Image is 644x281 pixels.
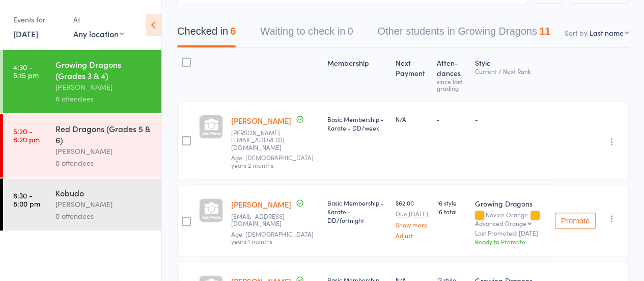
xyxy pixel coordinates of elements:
div: Membership [323,53,391,96]
div: Events for [13,11,63,28]
button: Other students in Growing Dragons11 [377,20,550,47]
div: Growing Dragons (Grades 3 & 4) [55,59,153,81]
time: 5:20 - 6:20 pm [13,127,40,143]
div: 6 [230,25,236,37]
div: 11 [539,25,550,37]
a: 6:30 -8:00 pmKobudo[PERSON_NAME]0 attendees [3,178,161,231]
div: Current / Next Rank [475,68,547,74]
div: N/A [395,115,429,123]
small: Last Promoted: [DATE] [475,229,547,237]
button: Checked in6 [177,20,236,47]
span: 16 total [437,207,466,216]
a: [PERSON_NAME] [231,199,291,210]
div: Next Payment [391,53,433,96]
div: Basic Membership - Karate - DD/week [327,115,387,132]
div: Red Dragons (Grades 5 & 6) [55,123,153,145]
div: 0 attendees [55,157,153,169]
div: 6 attendees [55,93,153,105]
div: [PERSON_NAME] [55,198,153,210]
a: Adjust [395,232,429,239]
div: [PERSON_NAME] [55,145,153,157]
div: 0 attendees [55,210,153,222]
small: sophielocandro@gmail.com [231,213,319,227]
div: At [73,11,124,28]
button: Waiting to check in0 [260,20,353,47]
div: Any location [73,28,124,39]
div: Kobudo [55,187,153,198]
div: - [437,115,466,123]
span: Age: [DEMOGRAPHIC_DATA] years 1 months [231,229,314,245]
div: Style [471,53,551,96]
div: Basic Membership - Karate - DD/fortnight [327,198,387,224]
div: Ready to Promote [475,237,547,246]
span: Age: [DEMOGRAPHIC_DATA] years 2 months [231,153,314,169]
a: [PERSON_NAME] [231,115,291,126]
div: 0 [347,25,353,37]
div: $62.00 [395,198,429,239]
div: since last grading [437,78,466,91]
div: [PERSON_NAME] [55,81,153,93]
small: gallina.1988@gmail.com [231,129,319,151]
div: - [475,115,547,123]
label: Sort by [565,28,587,38]
div: Atten­dances [433,53,470,96]
a: [DATE] [13,28,38,39]
div: Advanced Orange [475,220,526,226]
time: 6:30 - 8:00 pm [13,191,40,208]
a: 4:30 -5:15 pmGrowing Dragons (Grades 3 & 4)[PERSON_NAME]6 attendees [3,50,161,113]
div: Last name [590,28,624,38]
div: Growing Dragons [475,198,547,209]
div: Novice Orange [475,211,547,226]
small: Due [DATE] [395,210,429,217]
span: 16 style [437,198,466,207]
time: 4:30 - 5:15 pm [13,63,39,79]
a: Show more [395,221,429,228]
button: Promote [555,213,596,229]
a: 5:20 -6:20 pmRed Dragons (Grades 5 & 6)[PERSON_NAME]0 attendees [3,114,161,177]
